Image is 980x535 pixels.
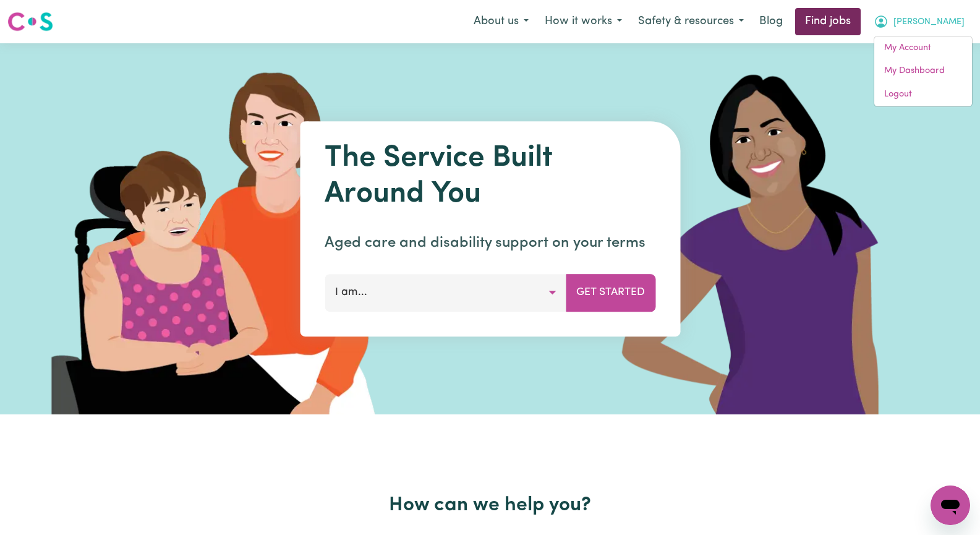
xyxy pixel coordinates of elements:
h1: The Service Built Around You [325,141,655,212]
button: My Account [866,9,973,35]
button: Safety & resources [630,9,752,35]
img: Careseekers logo [7,11,53,33]
span: [PERSON_NAME] [893,15,965,29]
a: Blog [752,8,790,35]
iframe: Button to launch messaging window [931,486,970,525]
h2: How can we help you? [90,494,891,517]
a: Careseekers logo [7,7,53,36]
button: How it works [537,9,630,35]
button: I am... [325,274,566,311]
a: My Dashboard [874,59,972,83]
a: Find jobs [795,8,861,35]
a: Logout [874,83,972,106]
button: About us [466,9,537,35]
div: My Account [874,36,973,107]
button: Get Started [566,274,655,311]
p: Aged care and disability support on your terms [325,232,655,254]
a: My Account [874,36,972,60]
